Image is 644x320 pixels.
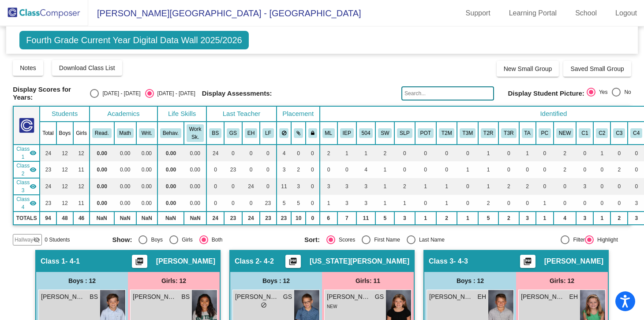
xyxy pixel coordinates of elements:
[277,161,292,178] td: 3
[114,212,136,225] td: NaN
[436,212,457,225] td: 2
[579,128,591,138] button: C1
[56,212,74,225] td: 48
[16,145,30,161] span: Class 1
[56,178,74,195] td: 12
[569,236,585,244] div: Filter
[227,128,240,138] button: GS
[288,257,298,269] mat-icon: picture_as_pdf
[277,122,292,145] th: Keep away students
[184,161,206,178] td: 0.00
[41,292,85,301] span: [PERSON_NAME]
[520,255,535,268] button: Print Students Details
[181,292,190,301] span: BS
[291,161,306,178] td: 2
[337,212,356,225] td: 7
[337,195,356,212] td: 3
[356,212,376,225] td: 11
[356,145,376,161] td: 1
[536,195,554,212] td: 1
[112,235,297,244] mat-radio-group: Select an option
[375,145,394,161] td: 2
[224,161,242,178] td: 23
[536,122,554,145] th: Parent Communication
[260,195,277,212] td: 23
[416,236,445,244] div: Last Name
[30,166,37,173] mat-icon: visibility
[260,178,277,195] td: 0
[90,89,195,98] mat-radio-group: Select an option
[208,236,223,244] div: Both
[498,122,519,145] th: T3 Reading Intervention
[596,128,608,138] button: C2
[415,178,436,195] td: 1
[114,161,136,178] td: 0.00
[30,183,37,190] mat-icon: visibility
[157,106,206,122] th: Life Skills
[40,122,56,145] th: Total
[610,161,628,178] td: 2
[335,236,355,244] div: Scores
[394,145,415,161] td: 0
[375,178,394,195] td: 1
[184,195,206,212] td: 0.00
[498,178,519,195] td: 2
[40,195,56,212] td: 23
[415,145,436,161] td: 0
[498,161,519,178] td: 0
[593,145,610,161] td: 1
[73,161,90,178] td: 11
[306,145,320,161] td: 0
[375,122,394,145] th: Social Work Support
[587,88,631,99] mat-radio-group: Select an option
[519,122,536,145] th: TA-Push In Support
[621,88,631,96] div: No
[304,235,490,244] mat-radio-group: Select an option
[136,212,157,225] td: NaN
[73,145,90,161] td: 12
[20,64,36,71] span: Notes
[504,65,552,72] span: New Small Group
[320,212,337,225] td: 6
[184,178,206,195] td: 0.00
[522,257,533,269] mat-icon: picture_as_pdf
[224,195,242,212] td: 0
[13,145,40,161] td: Brenda Stevens - 4-1
[457,161,478,178] td: 1
[457,212,478,225] td: 1
[147,236,163,244] div: Boys
[320,122,337,145] th: Multi-Lingual
[304,236,320,244] span: Sort:
[356,178,376,195] td: 3
[536,212,554,225] td: 1
[424,272,516,290] div: Boys : 12
[133,292,177,301] span: [PERSON_NAME]
[160,128,181,138] button: Behav.
[359,128,373,138] button: 504
[375,195,394,212] td: 1
[291,178,306,195] td: 3
[114,145,136,161] td: 0.00
[40,212,56,225] td: 94
[457,178,478,195] td: 0
[522,128,533,138] button: TA
[285,255,301,268] button: Print Students Details
[90,145,114,161] td: 0.00
[556,128,574,138] button: NEW
[593,195,610,212] td: 0
[136,145,157,161] td: 0.00
[356,122,376,145] th: 504 Plan
[56,195,74,212] td: 12
[554,161,577,178] td: 2
[56,122,74,145] th: Boys
[593,212,610,225] td: 1
[235,257,259,266] span: Class 2
[206,122,224,145] th: Brenda Stevens
[394,212,415,225] td: 3
[40,145,56,161] td: 24
[40,106,90,122] th: Students
[371,236,400,244] div: First Name
[224,145,242,161] td: 0
[320,161,337,178] td: 0
[340,128,354,138] button: IEP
